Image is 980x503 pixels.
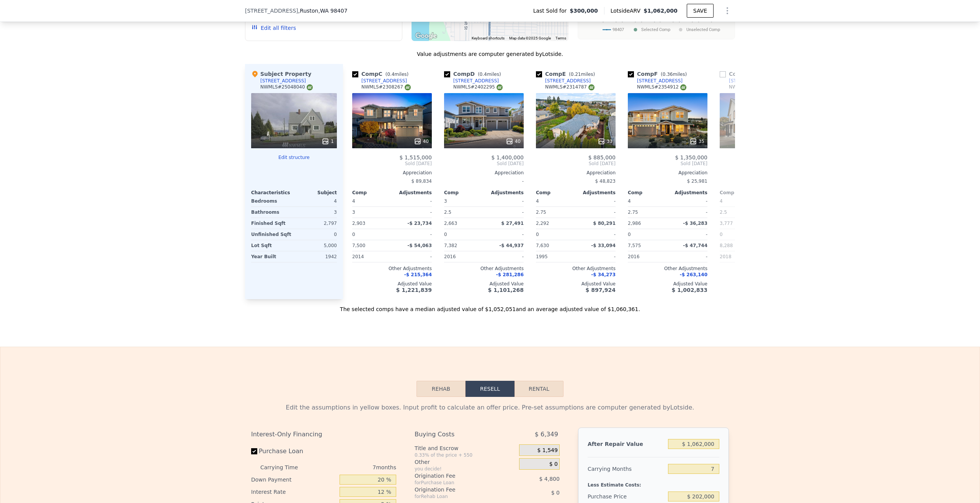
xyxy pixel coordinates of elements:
text: Selected Comp [641,27,670,32]
div: Carrying Time [260,461,310,474]
text: Unselected Comp [686,27,720,32]
text: [DATE] [679,17,693,22]
div: Comp D [444,70,504,78]
span: , Ruston [298,7,348,15]
div: Interest-Only Financing [251,428,396,441]
div: [STREET_ADDRESS] [361,78,407,84]
button: Rental [514,381,563,397]
div: Appreciation [536,170,616,176]
span: [STREET_ADDRESS] [245,7,298,15]
div: 40 [414,138,429,145]
span: 3,777 [720,221,733,226]
div: Origination Fee [415,486,500,493]
span: ( miles) [566,72,598,77]
span: -$ 34,273 [591,272,616,277]
div: 3 [352,207,390,218]
div: Finished Sqft [251,218,292,229]
span: $ 885,000 [588,154,616,161]
span: 3 [444,198,447,204]
span: -$ 281,286 [496,272,524,277]
span: Sold [DATE] [352,161,432,167]
div: 0 [296,229,337,240]
span: Sold [DATE] [720,161,799,167]
div: 2016 [444,251,482,262]
div: Origination Fee [415,472,500,480]
span: $ 1,350,000 [675,154,707,161]
div: 2014 [352,251,390,262]
div: [STREET_ADDRESS] [637,78,683,84]
div: Less Estimate Costs: [588,476,719,490]
text: [DATE] [622,17,636,22]
span: 7,630 [536,243,549,248]
span: Map data ©2025 Google [509,36,551,40]
div: [STREET_ADDRESS] [545,78,591,84]
div: Other Adjustments [720,265,799,272]
div: Other Adjustments [444,265,524,272]
span: $ 0 [551,490,560,496]
span: Sold [DATE] [536,161,616,167]
div: Comp E [536,70,598,78]
div: 0.33% of the price + 550 [415,452,516,458]
span: 7,382 [444,243,457,248]
div: 4 [296,196,337,206]
a: [STREET_ADDRESS] [444,78,499,84]
div: Bedrooms [251,196,292,206]
span: 4 [536,198,539,204]
div: Comp [536,190,576,196]
div: 1995 [536,251,574,262]
img: NWMLS Logo [497,84,503,90]
div: 2.5 [720,207,758,218]
span: 2,903 [352,221,365,226]
div: Bathrooms [251,207,292,218]
div: Edit the assumptions in yellow boxes. Input profit to calculate an offer price. Pre-set assumptio... [251,403,729,412]
span: 0 [536,232,539,237]
div: - [485,229,524,240]
span: 2,292 [536,221,549,226]
div: - [577,229,616,240]
div: Year Built [251,251,292,262]
text: [DATE] [660,17,674,22]
div: - [394,196,432,206]
button: SAVE [687,4,714,18]
span: $ 1,221,839 [396,287,432,293]
span: ( miles) [475,72,504,77]
span: 0 [628,232,631,237]
span: ( miles) [382,72,412,77]
span: Sold [DATE] [444,161,524,167]
span: -$ 23,734 [407,221,432,226]
span: 0.21 [571,72,581,77]
div: - [669,229,707,240]
div: - [485,196,524,206]
div: for Purchase Loan [415,480,500,486]
button: Edit all filters [252,24,296,32]
span: 0.36 [663,72,673,77]
div: - [669,251,707,262]
div: Adjustments [392,190,432,196]
div: - [394,251,432,262]
div: Other Adjustments [628,265,707,272]
div: 7 months [313,461,396,474]
div: for Rehab Loan [415,493,500,500]
span: $ 1,002,833 [672,287,707,293]
span: Sold [DATE] [628,161,707,167]
div: [STREET_ADDRESS] [260,78,306,84]
div: Subject [294,190,337,196]
div: - [577,251,616,262]
div: Unfinished Sqft [251,229,292,240]
img: NWMLS Logo [680,84,686,90]
div: you decide! [415,466,516,472]
div: Comp F [628,70,690,78]
div: 2016 [628,251,666,262]
div: 2,797 [296,218,337,229]
div: Subject Property [251,70,311,78]
div: Appreciation [720,170,799,176]
div: - [485,207,524,218]
div: - [577,196,616,206]
div: Adjusted Value [628,281,707,287]
div: Appreciation [352,170,432,176]
span: $ 48,823 [595,179,616,184]
div: Comp [628,190,668,196]
div: NWMLS # 2308267 [361,84,411,90]
div: 3 [296,207,337,218]
span: 0.4 [480,72,487,77]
